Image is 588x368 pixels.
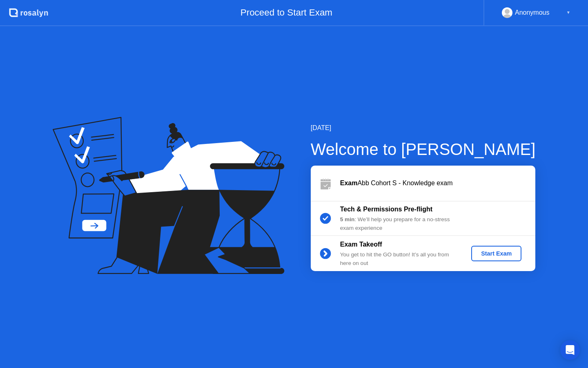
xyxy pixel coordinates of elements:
b: 5 min [340,216,355,222]
b: Exam [340,180,358,186]
div: Start Exam [474,250,518,257]
div: [DATE] [311,123,536,133]
div: You get to hit the GO button! It’s all you from here on out [340,251,458,267]
b: Tech & Permissions Pre-flight [340,206,432,213]
button: Start Exam [471,246,521,261]
div: ▼ [566,7,570,18]
div: Anonymous [515,7,550,18]
b: Exam Takeoff [340,241,382,248]
div: Welcome to [PERSON_NAME] [311,137,536,162]
div: Open Intercom Messenger [560,340,580,360]
div: Abb Cohort S - Knowledge exam [340,178,535,188]
div: : We’ll help you prepare for a no-stress exam experience [340,215,458,232]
